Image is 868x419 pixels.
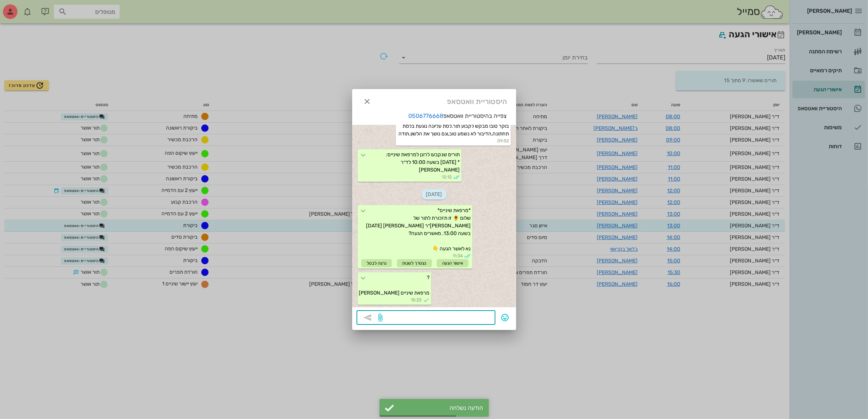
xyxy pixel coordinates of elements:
a: 0506776668 [409,112,444,119]
div: הודעה נשלחה [398,404,483,411]
div: היסטוריית וואטסאפ [352,89,516,112]
small: 09:52 [397,138,509,144]
span: 11:34 [453,253,463,259]
div: נרצה לבטל [361,259,392,267]
div: נצטרך לשנות [397,259,432,267]
p: צפייה בהיסטוריית וואטסאפ [352,112,516,120]
span: [DATE] [422,189,447,200]
span: 12:12 [442,174,452,180]
div: אישור הגעה [437,259,468,267]
span: 15:33 [411,297,422,303]
span: תורים שנקבעו לרונן למרפאת שיניים: * [DATE] בשעה 10:00 לד״ר [PERSON_NAME] [386,151,460,173]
